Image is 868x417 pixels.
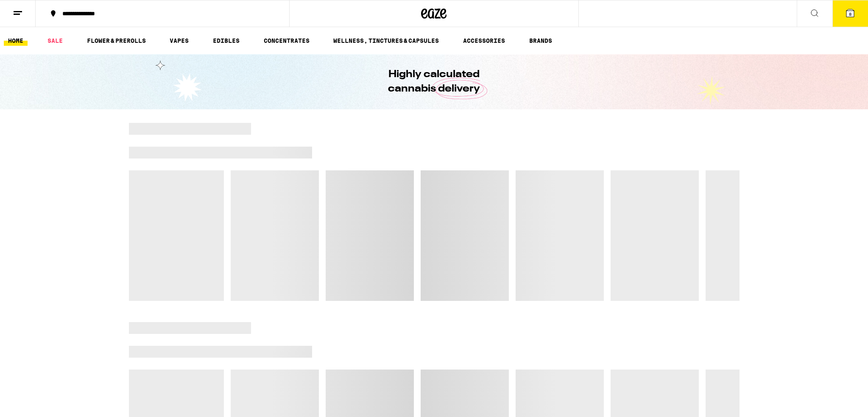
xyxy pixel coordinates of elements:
span: 8 [849,11,851,17]
a: ACCESSORIES [459,36,509,46]
a: HOME [4,36,28,46]
a: VAPES [165,36,193,46]
button: BRANDS [525,36,556,46]
a: FLOWER & PREROLLS [83,36,150,46]
a: SALE [43,36,67,46]
h1: Highly calculated cannabis delivery [364,67,504,96]
a: WELLNESS, TINCTURES & CAPSULES [329,36,443,46]
a: CONCENTRATES [260,36,314,46]
a: EDIBLES [209,36,244,46]
button: 8 [832,0,868,27]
